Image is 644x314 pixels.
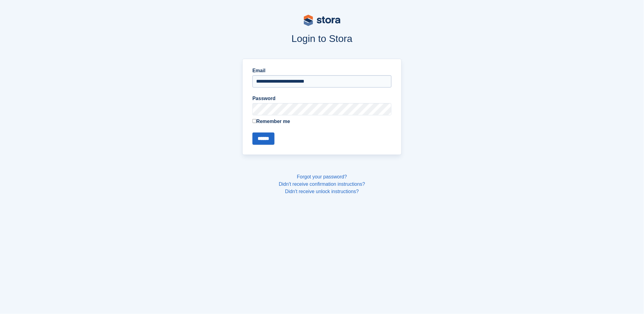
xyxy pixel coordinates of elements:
h1: Login to Stora [126,33,518,44]
input: Remember me [252,119,256,123]
a: Didn't receive confirmation instructions? [279,181,365,187]
label: Email [252,67,392,74]
label: Remember me [252,118,392,125]
a: Didn't receive unlock instructions? [285,189,359,194]
a: Forgot your password? [297,174,347,179]
img: stora-logo-53a41332b3708ae10de48c4981b4e9114cc0af31d8433b30ea865607fb682f29.svg [304,15,340,26]
label: Password [252,95,392,102]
